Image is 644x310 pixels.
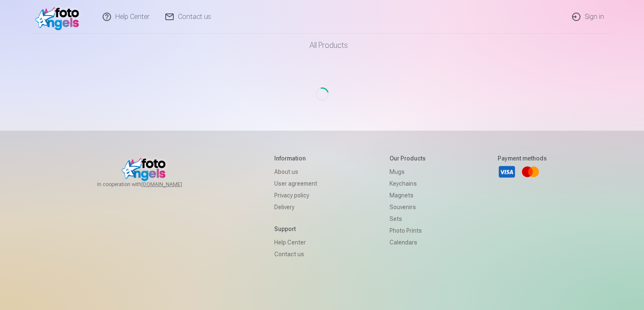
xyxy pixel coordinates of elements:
a: Help Center [274,236,317,248]
a: Mastercard [521,163,540,181]
a: Sets [390,213,426,225]
a: Photo prints [390,225,426,236]
a: [DOMAIN_NAME] [141,181,202,188]
a: Privacy policy [274,189,317,201]
h5: Payment methods [498,154,547,163]
a: Magnets [390,189,426,201]
a: Mugs [390,166,426,178]
h5: Information [274,154,317,163]
a: About us [274,166,317,178]
a: User agreement [274,178,317,189]
a: Keychains [390,178,426,189]
a: All products [286,34,358,57]
a: Visa [498,163,516,181]
a: Calendars [390,236,426,248]
a: Delivery [274,201,317,213]
img: /v1 [35,3,84,30]
h5: Our products [390,154,426,163]
a: Contact us [274,248,317,260]
a: Souvenirs [390,201,426,213]
span: In cooperation with [97,181,202,188]
h5: Support [274,225,317,233]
